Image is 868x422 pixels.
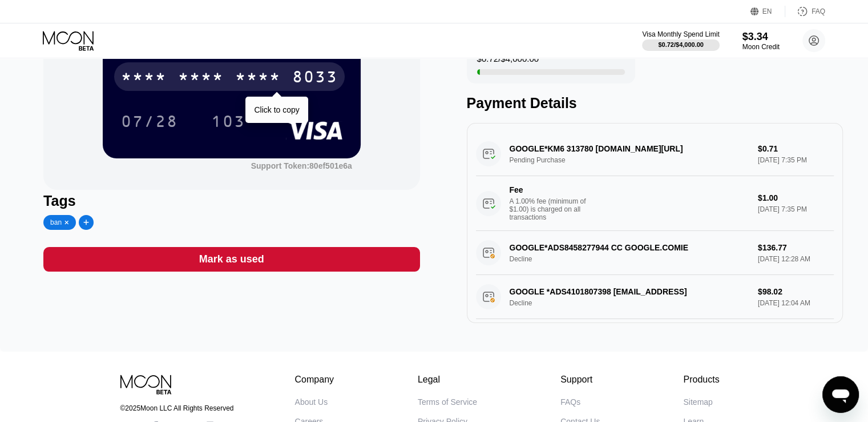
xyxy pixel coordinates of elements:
[418,397,477,407] div: Terms of Service
[295,397,328,407] div: About Us
[477,54,539,69] div: $0.72 / $4,000.00
[510,185,590,194] div: Fee
[742,43,780,51] div: Moon Credit
[683,397,712,407] div: Sitemap
[418,375,477,385] div: Legal
[642,30,719,38] div: Visa Monthly Spend Limit
[758,205,834,213] div: [DATE] 7:35 PM
[822,376,859,413] iframe: Viestintäikkunan käynnistyspainike
[254,105,299,114] div: Click to copy
[120,404,244,412] div: © 2025 Moon LLC All Rights Reserved
[560,375,600,385] div: Support
[251,161,352,170] div: Support Token: 80ef501e6a
[750,6,785,17] div: EN
[211,114,245,132] div: 103
[251,161,352,170] div: Support Token:80ef501e6a
[758,193,834,202] div: $1.00
[785,6,825,17] div: FAQ
[812,7,825,15] div: FAQ
[476,176,834,231] div: FeeA 1.00% fee (minimum of $1.00) is charged on all transactions$1.00[DATE] 7:35 PM
[762,7,772,15] div: EN
[121,114,178,132] div: 07/28
[199,253,264,266] div: Mark as used
[510,197,595,221] div: A 1.00% fee (minimum of $1.00) is charged on all transactions
[50,218,62,226] div: ban
[560,397,580,407] div: FAQs
[683,375,719,385] div: Products
[467,95,843,112] div: Payment Details
[742,31,780,43] div: $3.34
[658,41,704,48] div: $0.72 / $4,000.00
[112,107,187,136] div: 07/28
[43,193,419,209] div: Tags
[295,375,334,385] div: Company
[203,107,254,136] div: 103
[742,31,780,51] div: $3.34Moon Credit
[43,247,419,272] div: Mark as used
[292,69,338,87] div: 8033
[642,30,719,51] div: Visa Monthly Spend Limit$0.72/$4,000.00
